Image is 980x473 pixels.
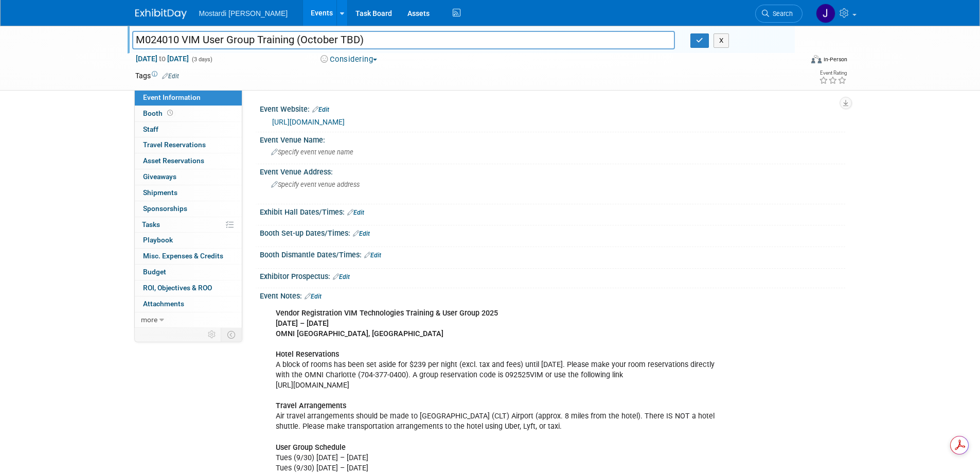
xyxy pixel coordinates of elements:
div: Booth Dismantle Dates/Times: [260,247,845,260]
a: Travel Reservations [135,137,242,153]
div: Event Rating [819,71,847,76]
span: Giveaways [143,172,176,181]
span: Event Information [143,93,201,101]
span: Specify event venue address [271,181,360,188]
a: Booth [135,106,242,121]
span: Tasks [142,220,160,229]
a: Giveaways [135,169,242,185]
span: Misc. Expenses & Credits [143,252,223,260]
a: ROI, Objectives & ROO [135,281,242,296]
td: Tags [135,71,179,81]
span: [DATE] [DATE] [135,54,189,63]
td: Personalize Event Tab Strip [203,328,221,341]
img: Jena DiFiore [816,4,835,23]
a: Staff [135,122,242,137]
a: Tasks [135,217,242,233]
span: to [157,55,167,63]
div: Event Notes: [260,288,845,302]
div: Event Venue Address: [260,164,845,177]
a: more [135,312,242,328]
a: Playbook [135,233,242,248]
td: Toggle Event Tabs [221,328,242,341]
span: Sponsorships [143,204,187,213]
span: Playbook [143,236,173,244]
a: Search [755,5,803,23]
div: Booth Set-up Dates/Times: [260,225,845,239]
span: Search [769,10,793,17]
span: ROI, Objectives & ROO [143,284,212,292]
button: Considering [317,54,381,65]
a: Edit [364,252,381,259]
a: [URL][DOMAIN_NAME] [272,118,345,126]
b: [DATE] – [DATE] [276,319,329,328]
a: Asset Reservations [135,153,242,169]
div: Exhibit Hall Dates/Times: [260,204,845,218]
b: Hotel Reservations [276,350,339,359]
a: Event Information [135,90,242,106]
span: Budget [143,268,166,276]
div: Event Venue Name: [260,132,845,145]
span: Shipments [143,188,177,197]
b: OMNI [GEOGRAPHIC_DATA], [GEOGRAPHIC_DATA] [276,329,443,338]
span: (3 days) [191,56,212,63]
b: User Group Schedule [276,443,346,452]
div: Exhibitor Prospectus: [260,269,845,282]
a: Attachments [135,296,242,312]
a: Edit [312,106,329,113]
span: more [141,316,157,324]
a: Edit [347,209,364,216]
a: Misc. Expenses & Credits [135,249,242,264]
span: Booth [143,109,175,117]
img: Format-Inperson.png [811,55,822,63]
img: ExhibitDay [135,9,187,19]
span: Specify event venue name [271,148,353,156]
a: Edit [305,293,322,300]
div: Event Website: [260,101,845,115]
a: Sponsorships [135,201,242,217]
span: Booth not reserved yet [165,109,175,117]
b: Vendor Registration VIM Technologies Training & User Group 2025 [276,309,498,318]
a: Edit [353,230,370,237]
span: Asset Reservations [143,156,204,165]
a: Shipments [135,185,242,201]
b: Travel Arrangements [276,401,346,410]
span: Attachments [143,300,184,308]
div: Event Format [742,54,848,69]
span: Travel Reservations [143,141,206,149]
div: In-Person [823,56,847,63]
a: Budget [135,265,242,280]
a: Edit [162,73,179,80]
span: Mostardi [PERSON_NAME] [199,9,288,17]
button: X [714,33,729,48]
span: Staff [143,125,158,133]
a: Edit [333,273,350,281]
